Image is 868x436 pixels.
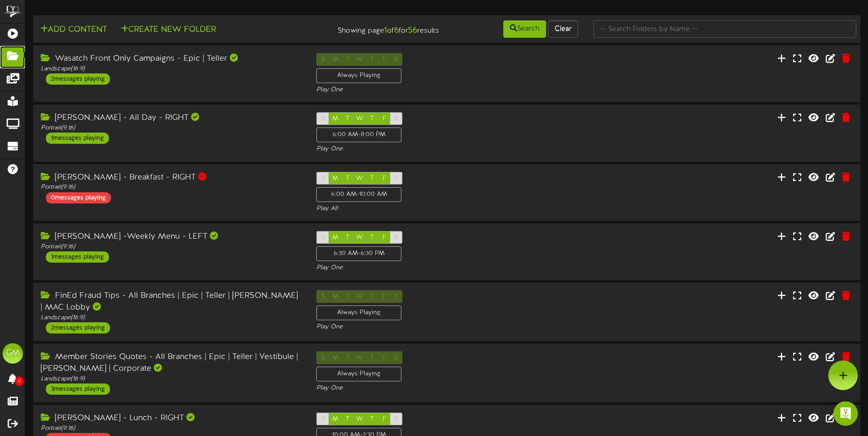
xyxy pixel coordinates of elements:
span: F [383,115,386,122]
div: Play One [316,145,577,153]
div: [PERSON_NAME] -Weekly Menu - LEFT [41,231,301,243]
span: M [332,416,338,423]
span: T [370,175,374,182]
span: T [346,234,349,241]
div: [PERSON_NAME] - Breakfast - RIGHT [41,172,301,184]
button: Create New Folder [118,23,219,36]
div: Open Intercom Messenger [833,401,858,426]
div: Always Playing [316,305,401,320]
span: T [346,175,349,182]
div: 2 messages playing [46,322,110,334]
div: Landscape ( 16:9 ) [41,65,301,73]
strong: 6 [394,26,399,35]
div: Play One [316,264,577,272]
div: Always Playing [316,68,401,83]
span: W [356,175,363,182]
div: Wasatch Front Only Campaigns - Epic | Teller [41,53,301,65]
span: T [346,416,349,423]
div: Play All [316,204,577,213]
button: Clear [548,20,578,38]
button: Search [503,20,546,38]
div: 6:00 AM - 10:00 AM [316,187,401,202]
span: T [370,115,374,122]
div: Always Playing [316,367,401,381]
span: F [383,234,386,241]
div: 0 messages playing [46,192,111,203]
div: 1 messages playing [46,251,109,263]
span: T [370,416,374,423]
span: S [321,175,325,182]
span: T [370,234,374,241]
div: 3 messages playing [46,383,110,395]
div: Showing page of for results [308,19,447,37]
div: Landscape ( 16:9 ) [41,314,301,322]
div: 6:30 AM - 6:30 PM [316,246,401,261]
span: S [394,175,398,182]
span: 0 [15,376,24,386]
div: FinEd Fraud Tips - All Branches | Epic | Teller | [PERSON_NAME] | MAC Lobby [41,290,301,314]
span: M [332,175,338,182]
span: S [394,234,398,241]
div: 1 messages playing [46,133,109,144]
span: M [332,115,338,122]
div: Portrait ( 9:16 ) [41,183,301,192]
div: Member Stories Quotes - All Branches | Epic | Teller | Vestibule | [PERSON_NAME] | Corporate [41,351,301,375]
span: S [394,416,398,423]
span: W [356,115,363,122]
div: Portrait ( 9:16 ) [41,124,301,133]
span: S [321,115,325,122]
span: F [383,416,386,423]
div: Portrait ( 9:16 ) [41,424,301,433]
div: Landscape ( 16:9 ) [41,375,301,383]
span: W [356,234,363,241]
div: 2 messages playing [46,73,110,85]
div: Portrait ( 9:16 ) [41,243,301,251]
span: S [321,234,325,241]
span: S [394,115,398,122]
div: [PERSON_NAME] - Lunch - RIGHT [41,413,301,424]
span: F [383,175,386,182]
input: -- Search Folders by Name -- [593,20,856,38]
span: W [356,416,363,423]
div: GM [3,343,23,364]
span: M [332,234,338,241]
span: T [346,115,349,122]
button: Add Content [37,23,110,36]
strong: 1 [384,26,387,35]
div: Play One [316,86,577,94]
div: [PERSON_NAME] - All Day - RIGHT [41,112,301,124]
div: Play One [316,323,577,331]
div: Play One [316,384,577,393]
span: S [321,416,325,423]
div: 6:00 AM - 8:00 PM [316,127,401,142]
strong: 56 [408,26,417,35]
